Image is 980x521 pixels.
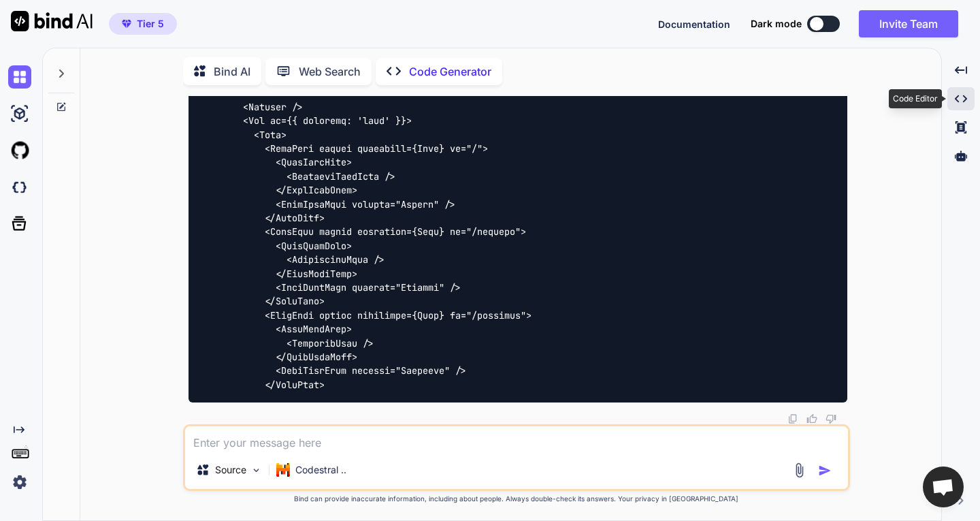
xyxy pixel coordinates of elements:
[806,413,817,424] img: like
[658,18,730,30] span: Documentation
[8,102,31,125] img: ai-studio
[250,464,262,476] img: Pick Models
[215,463,246,477] p: Source
[299,63,361,80] p: Web Search
[214,63,250,80] p: Bind AI
[859,10,958,37] button: Invite Team
[826,413,836,424] img: dislike
[791,462,807,478] img: attachment
[109,13,177,35] button: premiumTier 5
[183,494,850,504] p: Bind can provide inaccurate information, including about people. Always double-check its answers....
[923,467,964,507] a: Açık sohbet
[122,20,131,28] img: premium
[409,63,491,80] p: Code Generator
[818,464,832,477] img: icon
[8,176,31,199] img: darkCloudIdeIcon
[8,471,31,494] img: settings
[11,11,93,31] img: Bind AI
[889,89,942,108] div: Code Editor
[8,139,31,162] img: githubLight
[8,65,31,89] img: chat
[751,17,802,31] span: Dark mode
[276,463,290,477] img: Codestral 25.01
[787,413,798,424] img: copy
[658,17,730,31] button: Documentation
[137,17,164,31] span: Tier 5
[295,463,346,477] p: Codestral ..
